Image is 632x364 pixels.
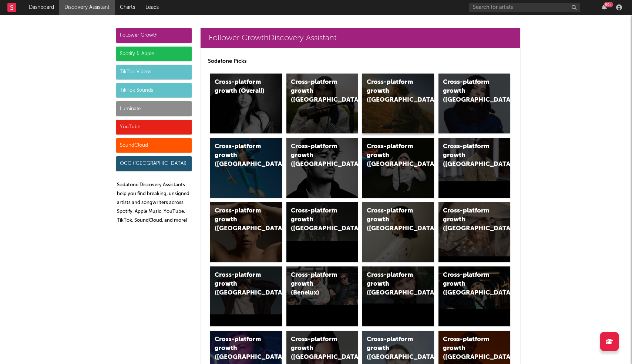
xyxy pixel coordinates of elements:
a: Cross-platform growth ([GEOGRAPHIC_DATA]) [286,138,358,198]
p: Sodatone Picks [208,57,513,66]
div: Cross-platform growth ([GEOGRAPHIC_DATA]) [215,335,265,362]
div: Cross-platform growth ([GEOGRAPHIC_DATA]) [291,142,341,169]
div: Cross-platform growth ([GEOGRAPHIC_DATA]) [367,271,417,297]
a: Cross-platform growth ([GEOGRAPHIC_DATA]/GSA) [362,138,434,198]
div: Luminate [116,101,192,116]
div: Cross-platform growth ([GEOGRAPHIC_DATA]) [443,78,493,105]
a: Cross-platform growth ([GEOGRAPHIC_DATA]) [438,74,510,133]
div: Cross-platform growth (Benelux) [291,271,341,297]
div: Cross-platform growth ([GEOGRAPHIC_DATA]) [443,207,493,233]
div: Cross-platform growth ([GEOGRAPHIC_DATA]) [291,207,341,233]
div: 99 + [604,2,613,7]
a: Cross-platform growth (Benelux) [286,266,358,326]
a: Cross-platform growth (Overall) [210,74,282,133]
div: Cross-platform growth ([GEOGRAPHIC_DATA]) [367,78,417,105]
a: Cross-platform growth ([GEOGRAPHIC_DATA]) [362,202,434,262]
a: Cross-platform growth ([GEOGRAPHIC_DATA]) [286,74,358,133]
div: SoundCloud [116,138,192,153]
div: OCC ([GEOGRAPHIC_DATA]) [116,156,192,171]
div: TikTok Videos [116,65,192,79]
div: TikTok Sounds [116,83,192,98]
a: Follower GrowthDiscovery Assistant [201,28,520,48]
p: Sodatone Discovery Assistants help you find breaking, unsigned artists and songwriters across Spo... [117,181,192,225]
div: Cross-platform growth ([GEOGRAPHIC_DATA]) [291,335,341,362]
div: Cross-platform growth ([GEOGRAPHIC_DATA]) [367,207,417,233]
button: 99+ [602,4,607,10]
div: Cross-platform growth ([GEOGRAPHIC_DATA]) [367,335,417,362]
a: Cross-platform growth ([GEOGRAPHIC_DATA]) [438,138,510,198]
input: Search for artists [469,3,580,12]
a: Cross-platform growth ([GEOGRAPHIC_DATA]) [210,202,282,262]
a: Cross-platform growth ([GEOGRAPHIC_DATA]) [438,266,510,326]
div: Cross-platform growth ([GEOGRAPHIC_DATA]) [443,271,493,297]
a: Cross-platform growth ([GEOGRAPHIC_DATA]) [210,138,282,198]
a: Cross-platform growth ([GEOGRAPHIC_DATA]) [286,202,358,262]
div: Spotify & Apple [116,47,192,61]
a: Cross-platform growth ([GEOGRAPHIC_DATA]) [438,202,510,262]
a: Cross-platform growth ([GEOGRAPHIC_DATA]) [210,266,282,326]
a: Cross-platform growth ([GEOGRAPHIC_DATA]) [362,266,434,326]
div: Cross-platform growth ([GEOGRAPHIC_DATA]) [291,78,341,105]
div: Cross-platform growth ([GEOGRAPHIC_DATA]) [215,207,265,233]
div: YouTube [116,120,192,135]
div: Cross-platform growth ([GEOGRAPHIC_DATA]/GSA) [367,142,417,169]
div: Follower Growth [116,28,192,43]
div: Cross-platform growth ([GEOGRAPHIC_DATA]) [215,142,265,169]
div: Cross-platform growth ([GEOGRAPHIC_DATA]) [443,142,493,169]
div: Cross-platform growth ([GEOGRAPHIC_DATA]) [443,335,493,362]
div: Cross-platform growth (Overall) [215,78,265,96]
a: Cross-platform growth ([GEOGRAPHIC_DATA]) [362,74,434,133]
div: Cross-platform growth ([GEOGRAPHIC_DATA]) [215,271,265,297]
